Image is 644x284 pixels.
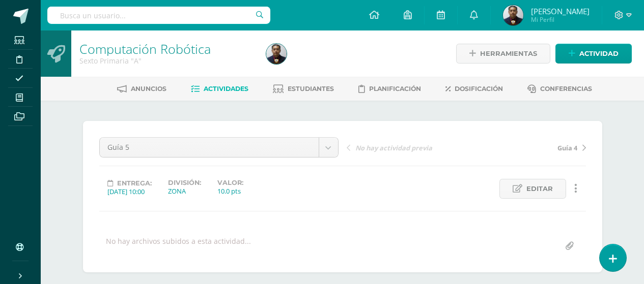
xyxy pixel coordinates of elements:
[273,81,334,97] a: Estudiantes
[106,236,251,256] div: No hay archivos subidos a esta actividad...
[455,85,503,92] span: Dosificación
[117,179,152,187] span: Entrega:
[555,44,632,64] a: Actividad
[79,40,211,57] a: Computación Robótica
[358,81,421,97] a: Planificación
[579,44,619,63] span: Actividad
[456,44,550,64] a: Herramientas
[527,81,592,97] a: Conferencias
[168,179,201,186] label: División:
[466,142,586,152] a: Guía 4
[107,187,152,196] div: [DATE] 10:00
[445,81,503,97] a: Dosificación
[217,179,243,186] label: Valor:
[168,186,201,196] div: ZONA
[131,85,166,92] span: Anuncios
[503,5,523,25] img: d8a63182bdadade96a63bd9240c6e241.png
[191,81,248,97] a: Actividades
[266,44,287,64] img: d8a63182bdadade96a63bd9240c6e241.png
[557,143,577,152] span: Guía 4
[107,138,311,157] span: Guía 5
[117,81,166,97] a: Anuncios
[526,179,553,198] span: Editar
[47,7,270,24] input: Busca un usuario...
[204,85,248,92] span: Actividades
[540,85,592,92] span: Conferencias
[369,85,421,92] span: Planificación
[531,6,590,16] span: [PERSON_NAME]
[217,186,243,196] div: 10.0 pts
[480,44,537,63] span: Herramientas
[531,15,590,24] span: Mi Perfil
[79,42,254,56] h1: Computación Robótica
[79,56,254,66] div: Sexto Primaria 'A'
[355,143,432,152] span: No hay actividad previa
[288,85,334,92] span: Estudiantes
[100,138,338,157] a: Guía 5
